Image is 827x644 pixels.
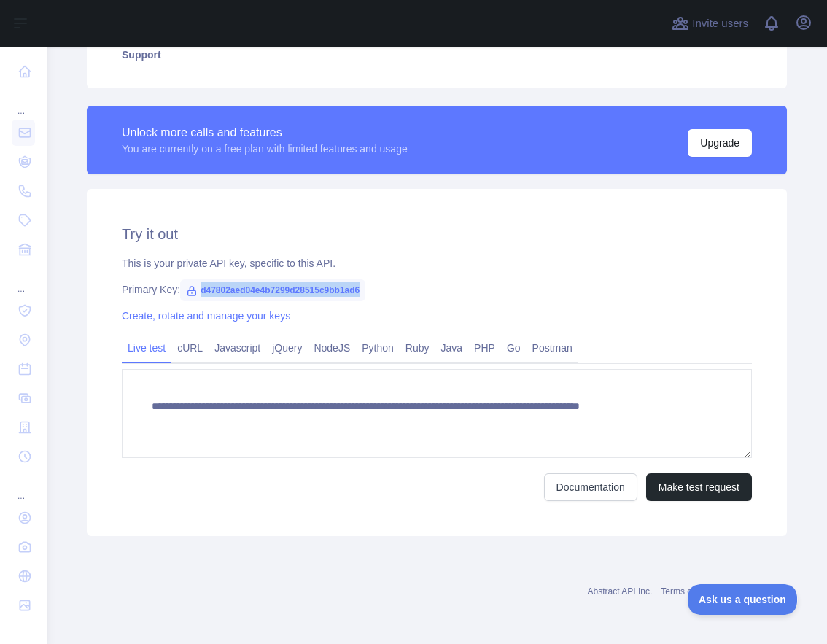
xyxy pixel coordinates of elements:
[692,15,748,32] span: Invite users
[122,336,171,360] a: Live test
[12,473,35,502] div: ...
[435,336,469,360] a: Java
[12,88,35,117] div: ...
[501,336,527,360] a: Go
[180,279,365,301] span: d47802aed04e4b7299d28515c9bb1ad6
[400,336,435,360] a: Ruby
[468,336,501,360] a: PHP
[646,473,752,501] button: Make test request
[12,265,35,295] div: ...
[122,256,752,271] div: This is your private API key, specific to this API.
[104,39,769,71] a: Support
[209,336,266,360] a: Javascript
[544,473,637,501] a: Documentation
[669,12,751,35] button: Invite users
[356,336,400,360] a: Python
[122,310,290,322] a: Create, rotate and manage your keys
[122,141,408,156] div: You are currently on a free plan with limited features and usage
[266,336,308,360] a: jQuery
[588,586,653,597] a: Abstract API Inc.
[688,129,752,157] button: Upgrade
[122,282,752,297] div: Primary Key:
[688,584,798,615] iframe: Toggle Customer Support
[661,586,724,597] a: Terms of service
[171,336,209,360] a: cURL
[122,124,408,141] div: Unlock more calls and features
[527,336,578,360] a: Postman
[122,224,752,244] h2: Try it out
[308,336,356,360] a: NodeJS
